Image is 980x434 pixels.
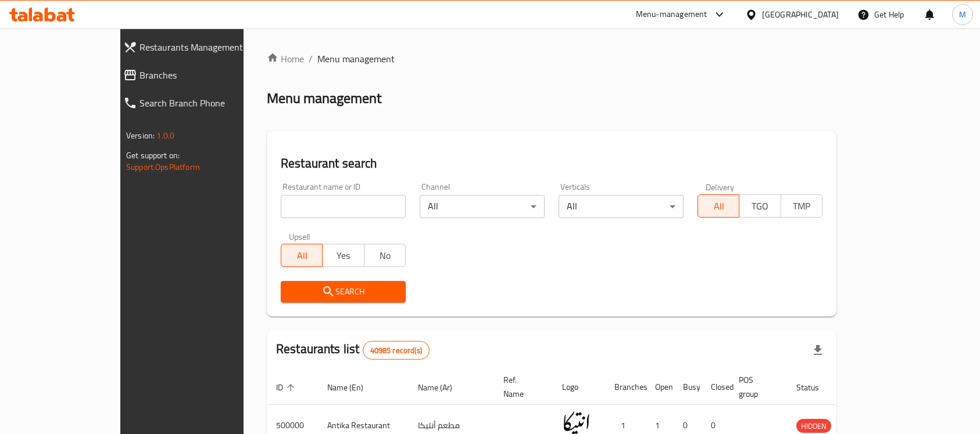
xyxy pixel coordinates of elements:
a: Branches [114,61,284,89]
button: All [698,194,739,218]
a: Support.OpsPlatform [126,159,200,175]
th: Busy [674,369,702,405]
span: POS group [739,373,773,401]
th: Open [646,369,674,405]
button: All [281,244,323,267]
span: TMP [786,198,818,215]
span: Yes [327,247,359,264]
h2: Restaurants list [276,340,430,360]
h2: Restaurant search [281,155,822,172]
span: 1.0.0 [156,128,174,143]
a: Search Branch Phone [114,89,284,117]
span: Restaurants Management [140,40,275,54]
div: All [559,195,684,218]
span: Name (En) [327,380,378,394]
span: Branches [140,68,275,82]
label: Delivery [706,183,735,191]
div: Menu-management [636,8,707,22]
div: [GEOGRAPHIC_DATA] [762,8,839,21]
span: Search Branch Phone [140,96,275,110]
li: / [309,52,313,66]
span: Get support on: [126,148,180,163]
div: HIDDEN [796,419,831,433]
span: Search [290,284,396,299]
span: Ref. Name [503,373,539,401]
th: Closed [702,369,729,405]
th: Branches [605,369,646,405]
button: No [364,244,406,267]
div: All [420,195,545,218]
input: Search for restaurant name or ID.. [281,195,406,218]
button: Yes [322,244,364,267]
nav: breadcrumb [267,52,836,66]
a: Restaurants Management [114,33,284,61]
span: All [703,198,735,215]
span: Version: [126,128,155,143]
span: ID [276,380,298,394]
button: TMP [781,194,822,218]
span: Status [796,380,834,394]
button: TGO [739,194,781,218]
span: Menu management [317,52,395,66]
button: Search [281,281,406,303]
h2: Menu management [267,89,381,108]
div: Export file [804,336,832,364]
a: Home [267,52,304,66]
span: TGO [744,198,776,215]
th: Logo [553,369,605,405]
span: 40985 record(s) [363,345,429,356]
span: M [959,8,966,21]
label: Upsell [289,232,310,240]
span: Name (Ar) [418,380,467,394]
span: No [369,247,401,264]
span: All [286,247,318,264]
span: HIDDEN [796,419,831,433]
